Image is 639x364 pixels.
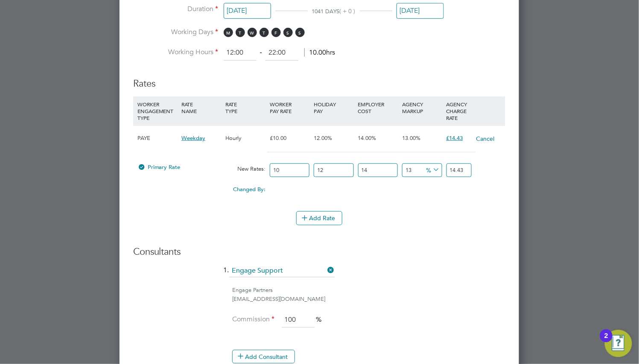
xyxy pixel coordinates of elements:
[604,336,608,347] div: 2
[133,28,219,37] label: Working Days
[260,28,269,37] span: T
[358,134,376,142] span: 14.00%
[605,330,632,357] button: Open Resource Center, 2 new notifications
[229,265,335,277] input: Search for...
[397,3,444,19] input: Select one
[233,295,505,304] div: [EMAIL_ADDRESS][DOMAIN_NAME]
[423,165,441,174] span: %
[224,45,257,61] input: 08:00
[133,246,505,258] h3: Consultants
[232,350,295,364] button: Add Consultant
[137,163,181,171] span: Primary Rate
[312,8,340,15] span: 1041 DAYS
[476,134,495,143] button: Cancel
[444,96,474,125] div: AGENCY CHARGE RATE
[224,161,268,177] div: New Rates:
[233,286,505,295] div: Engage Partners
[400,96,444,119] div: AGENCY MARKUP
[133,5,219,14] label: Duration
[316,315,322,324] span: %
[340,7,356,15] span: ( + 0 )
[133,265,505,286] li: 1.
[224,28,233,37] span: M
[258,48,264,57] span: ‐
[179,96,223,119] div: RATE NAME
[314,134,332,142] span: 12.00%
[312,96,356,119] div: HOLIDAY PAY
[135,181,268,198] div: Changed By:
[271,28,281,37] span: F
[268,126,312,151] div: £10.00
[446,134,463,142] span: £14.43
[296,211,342,225] button: Add Rate
[402,134,420,142] span: 13.00%
[181,134,205,142] span: Weekday
[248,28,257,37] span: W
[133,48,219,57] label: Working Hours
[232,315,275,324] label: Commission
[135,96,179,125] div: WORKER ENGAGEMENT TYPE
[266,45,298,61] input: 17:00
[224,96,268,119] div: RATE TYPE
[268,96,312,119] div: WORKER PAY RATE
[304,48,335,57] span: 10.00hrs
[224,126,268,151] div: Hourly
[356,96,400,119] div: EMPLOYER COST
[283,28,293,37] span: S
[295,28,305,37] span: S
[135,126,179,151] div: PAYE
[236,28,245,37] span: T
[133,69,505,90] h3: Rates
[224,3,271,19] input: Select one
